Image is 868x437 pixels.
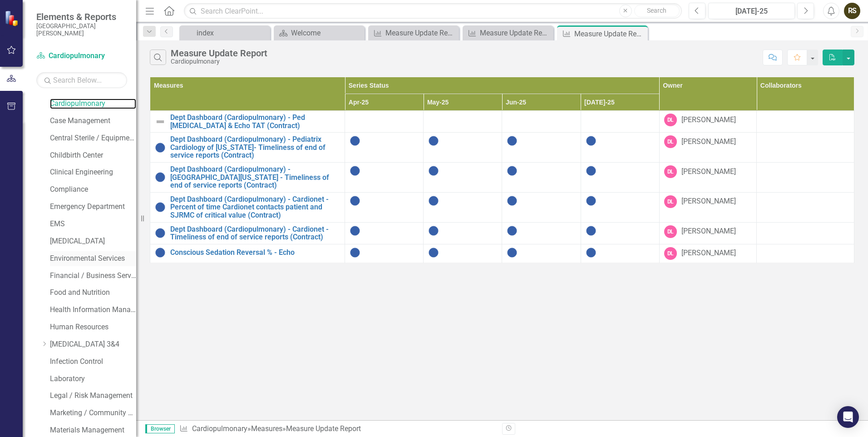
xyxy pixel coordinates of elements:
img: No Information [155,172,166,183]
img: No Information [350,165,360,176]
div: [DATE]-25 [711,6,792,17]
div: [PERSON_NAME] [681,226,736,237]
a: Health Information Management [50,305,136,315]
div: DL [664,114,677,126]
img: No Information [428,225,439,236]
img: No Information [428,135,439,146]
img: No Information [507,247,518,258]
img: No Information [586,135,597,146]
img: No Information [350,195,360,206]
a: index [182,27,268,39]
div: » » [179,424,495,434]
img: No Information [586,225,597,236]
img: No Information [507,225,518,236]
a: Infection Control [50,357,136,367]
button: RS [844,3,860,19]
a: Dept Dashboard (Cardiopulmonary) - Cardionet - Percent of time Cardionet contacts patient and SJR... [170,195,340,219]
div: [PERSON_NAME] [681,248,736,258]
button: Search [634,5,680,17]
img: No Information [350,225,360,236]
img: No Information [155,202,166,213]
div: Measure Update Report [574,28,646,40]
a: Dept Dashboard (Cardiopulmonary) - Ped [MEDICAL_DATA] & Echo TAT (Contract) [170,114,340,129]
a: Food and Nutrition [50,288,136,298]
input: Search Below... [36,72,127,88]
div: Cardiopulmonary [171,58,267,65]
img: No Information [586,165,597,176]
div: DL [664,195,677,208]
a: EMS [50,219,136,229]
a: Dept Dashboard (Cardiopulmonary) - Cardionet - Timeliness of end of service reports (Contract) [170,225,340,241]
div: Open Intercom Messenger [837,406,859,428]
img: No Information [428,165,439,176]
img: No Information [507,165,518,176]
img: No Information [428,195,439,206]
img: No Information [586,195,597,206]
div: Welcome [291,27,362,39]
div: Measure Update Report [480,27,551,39]
button: [DATE]-25 [708,3,795,19]
a: [MEDICAL_DATA] 3&4 [50,339,136,350]
input: Search ClearPoint... [184,3,682,19]
a: Legal / Risk Management [50,391,136,401]
div: [PERSON_NAME] [681,196,736,207]
img: No Information [155,142,166,153]
small: [GEOGRAPHIC_DATA][PERSON_NAME] [36,22,127,37]
span: Elements & Reports [36,11,127,22]
a: Measure Update Report [465,27,551,39]
a: Financial / Business Services [50,271,136,281]
a: Marketing / Community Services [50,408,136,418]
img: No Information [507,195,518,206]
a: Measures [251,424,282,433]
a: Childbirth Center [50,150,136,161]
div: [PERSON_NAME] [681,115,736,125]
div: DL [664,225,677,238]
a: Cardiopulmonary [36,51,127,61]
div: DL [664,247,677,260]
img: No Information [350,247,360,258]
div: Measure Update Report [171,48,267,58]
a: [MEDICAL_DATA] [50,236,136,247]
div: [PERSON_NAME] [681,137,736,147]
img: No Information [428,247,439,258]
a: Emergency Department [50,202,136,212]
img: No Information [155,228,166,238]
div: [PERSON_NAME] [681,167,736,177]
a: Clinical Engineering [50,167,136,178]
a: Dept Dashboard (Cardiopulmonary) - Pediatrix Cardiology of [US_STATE]- Timeliness of end of servi... [170,135,340,159]
img: ClearPoint Strategy [5,10,20,26]
a: Central Sterile / Equipment Distribution [50,133,136,144]
a: Welcome [276,27,362,39]
a: Environmental Services [50,253,136,264]
span: Search [647,7,666,14]
a: Case Management [50,116,136,126]
img: No Information [507,135,518,146]
a: Materials Management [50,425,136,436]
div: Measure Update Report [286,424,361,433]
div: DL [664,135,677,148]
div: DL [664,165,677,178]
span: Browser [145,424,175,433]
a: Cardiopulmonary [192,424,247,433]
a: Laboratory [50,374,136,384]
img: No Information [586,247,597,258]
div: index [197,27,268,39]
img: No Information [350,135,360,146]
img: Not Defined [155,116,166,127]
a: Measure Update Report [370,27,457,39]
a: Conscious Sedation Reversal % - Echo [170,248,340,257]
div: Measure Update Report [385,27,457,39]
a: Human Resources [50,322,136,333]
img: No Information [155,247,166,258]
a: Dept Dashboard (Cardiopulmonary) - [GEOGRAPHIC_DATA][US_STATE] - Timeliness of end of service rep... [170,165,340,189]
a: Cardiopulmonary [50,99,136,109]
a: Compliance [50,184,136,195]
